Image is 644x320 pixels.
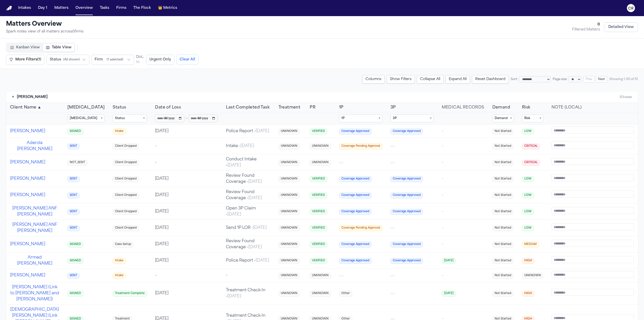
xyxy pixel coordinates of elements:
[583,76,595,83] button: Prev
[278,273,300,279] span: UNKNOWN
[310,209,327,215] span: VERIFIED
[510,116,512,120] span: ▾
[442,129,443,133] span: -
[10,104,36,111] span: Client Name
[522,104,531,111] button: Risk
[156,4,179,13] a: crownMetrics
[253,259,269,263] span: • [DATE]
[67,225,79,231] span: SENT
[492,114,514,122] summary: Demand ▾
[553,77,567,81] span: Page size:
[339,114,382,122] summary: 1P ▾
[151,253,222,269] td: [DATE]
[492,193,513,198] span: Not Started
[446,75,470,84] button: Expand All
[52,4,70,13] button: Matters
[6,55,45,65] button: More Filters(1)
[113,209,139,215] span: Client Dropped
[131,4,153,13] button: The Flock
[568,76,581,82] select: Page size
[609,77,638,81] span: Showing 1-50 of 51
[522,129,534,134] span: LOW
[390,104,396,111] button: 3P
[442,177,443,181] span: -
[492,258,513,264] span: Not Started
[113,114,147,122] summary: Status ▾
[492,104,510,111] span: Demand
[226,259,269,263] span: Police Report
[572,27,600,32] div: Filtered Matters
[113,273,126,279] span: Intake
[339,104,344,111] button: 1P
[151,220,222,236] td: [DATE]
[226,294,241,298] span: • [DATE]
[107,58,123,62] span: ( 1 selected )
[387,75,415,84] button: Show Filters
[113,193,139,198] span: Client Dropped
[596,76,607,83] button: Next
[226,104,270,111] button: Last Completed Task
[492,129,513,134] span: Not Started
[10,176,45,182] button: [PERSON_NAME]
[310,225,327,231] span: VERIFIED
[522,160,540,166] span: CRITICAL
[10,241,45,247] button: [PERSON_NAME]
[36,4,49,13] a: Day 1
[522,193,534,198] span: LOW
[6,6,12,11] img: Finch Logo
[10,205,59,218] button: [PERSON_NAME] ANF [PERSON_NAME]
[442,144,443,148] span: -
[522,291,534,297] span: HIGH
[522,176,534,182] span: LOW
[226,206,256,217] span: Open 3P Claim
[136,60,140,65] span: to
[339,193,372,198] span: Coverage Approved
[6,29,84,34] p: Spark notes view of all matters across 0 firm s
[390,242,423,247] span: Coverage Approved
[113,176,139,182] span: Client Dropped
[10,128,45,134] button: [PERSON_NAME]
[442,291,456,297] span: [DATE]
[442,226,443,230] span: -
[310,193,327,198] span: VERIFIED
[278,129,300,134] span: UNKNOWN
[278,291,300,297] span: UNKNOWN
[226,239,262,249] span: Review Found Coverage
[278,176,300,182] span: UNKNOWN
[492,160,513,166] span: Not Started
[143,116,145,120] span: ▾
[246,196,262,200] span: • [DATE]
[278,104,301,111] button: Treatment
[278,225,300,231] span: UNKNOWN
[492,144,513,149] span: Not Started
[73,4,95,13] a: Overview
[310,242,327,247] span: VERIFIED
[67,104,105,111] button: [MEDICAL_DATA]
[12,95,14,100] button: Toggle firm section
[442,193,443,197] span: -
[113,242,133,247] span: Case Setup
[67,193,79,198] span: SENT
[16,4,33,13] a: Intakes
[10,159,45,165] button: [PERSON_NAME]
[113,258,126,264] span: Intake
[417,75,444,84] button: Collapse All
[67,242,83,247] span: SIGNED
[10,284,59,302] button: [PERSON_NAME] (Link to [PERSON_NAME] and [PERSON_NAME])
[16,45,40,50] span: Kanban View
[246,180,262,184] span: • [DATE]
[176,55,198,65] button: Clear All
[6,20,84,28] h1: Matters Overview
[339,209,372,215] span: Coverage Approved
[10,222,59,234] button: [PERSON_NAME] ANF [PERSON_NAME]
[151,187,222,203] td: [DATE]
[522,225,534,231] span: LOW
[114,4,128,13] button: Firms
[362,75,385,84] button: Columns
[151,236,222,253] td: [DATE]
